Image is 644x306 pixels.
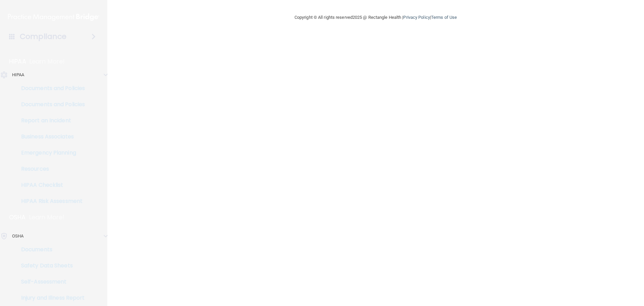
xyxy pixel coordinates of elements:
p: HIPAA Risk Assessment [4,198,96,205]
p: Documents and Policies [4,85,96,92]
p: Self-Assessment [4,278,96,285]
p: Injury and Illness Report [4,295,96,301]
p: Resources [4,166,96,172]
p: Learn More! [29,213,65,221]
h4: Compliance [20,32,66,41]
a: Terms of Use [431,15,457,20]
p: Report an Incident [4,117,96,124]
p: OSHA [12,232,23,240]
p: Documents [4,246,96,253]
p: Business Associates [4,133,96,140]
p: Documents and Policies [4,101,96,108]
p: HIPAA [9,57,26,65]
p: HIPAA Checklist [4,182,96,188]
a: Privacy Policy [403,15,430,20]
p: Safety Data Sheets [4,262,96,269]
p: Learn More! [30,57,65,65]
p: Emergency Planning [4,149,96,156]
p: HIPAA [12,71,24,79]
p: OSHA [9,213,26,221]
img: PMB logo [8,10,99,24]
div: Copyright © All rights reserved 2025 @ Rectangle Health | | [253,7,498,28]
